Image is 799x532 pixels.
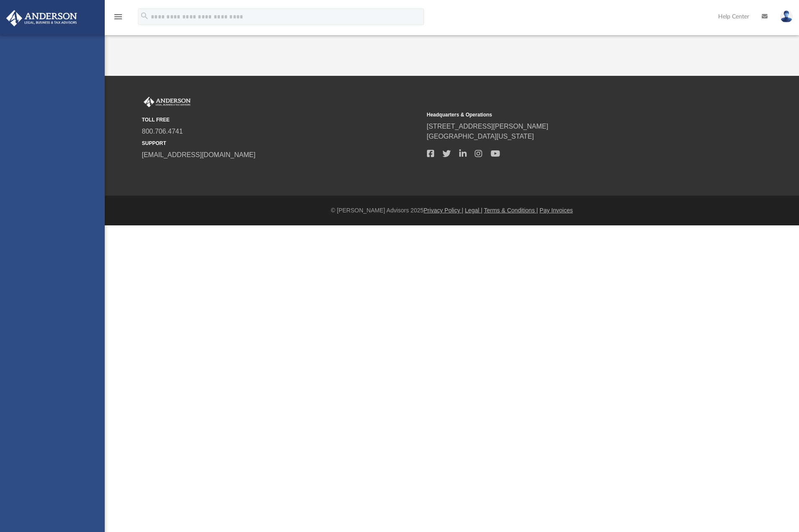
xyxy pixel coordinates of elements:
[465,207,483,214] a: Legal |
[105,206,799,215] div: © [PERSON_NAME] Advisors 2025
[113,12,123,22] i: menu
[142,97,192,108] img: Anderson Advisors Platinum Portal
[142,128,183,135] a: 800.706.4741
[427,133,534,140] a: [GEOGRAPHIC_DATA][US_STATE]
[142,151,256,158] a: [EMAIL_ADDRESS][DOMAIN_NAME]
[142,116,421,124] small: TOLL FREE
[484,207,538,214] a: Terms & Conditions |
[780,10,793,23] img: User Pic
[142,139,421,147] small: SUPPORT
[540,207,573,214] a: Pay Invoices
[424,207,463,214] a: Privacy Policy |
[427,123,548,130] a: [STREET_ADDRESS][PERSON_NAME]
[113,16,123,22] a: menu
[427,111,706,119] small: Headquarters & Operations
[140,11,149,21] i: search
[4,10,80,26] img: Anderson Advisors Platinum Portal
